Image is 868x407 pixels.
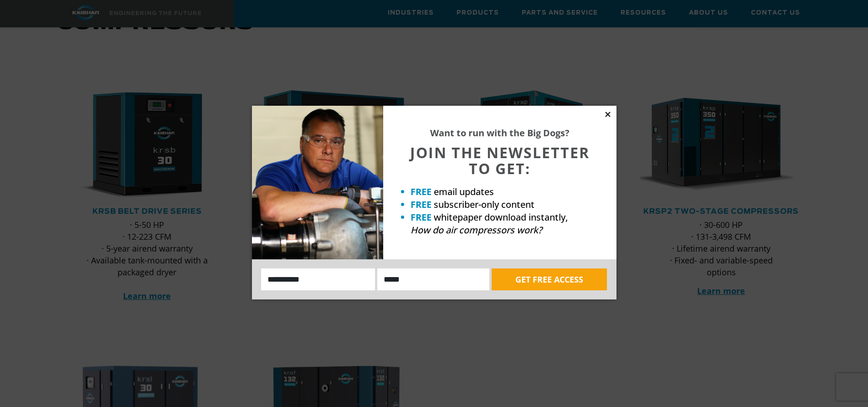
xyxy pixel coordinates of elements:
button: Close [604,110,612,118]
button: GET FREE ACCESS [492,268,607,290]
span: email updates [434,185,494,198]
span: whitepaper download instantly, [434,211,568,223]
strong: FREE [411,185,431,198]
em: How do air compressors work? [411,224,542,236]
strong: Want to run with the Big Dogs? [430,127,570,139]
input: Email [377,268,489,290]
strong: FREE [411,211,431,223]
span: JOIN THE NEWSLETTER TO GET: [410,143,590,178]
strong: FREE [411,198,431,211]
span: subscriber-only content [434,198,534,211]
input: Name: [261,268,375,290]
